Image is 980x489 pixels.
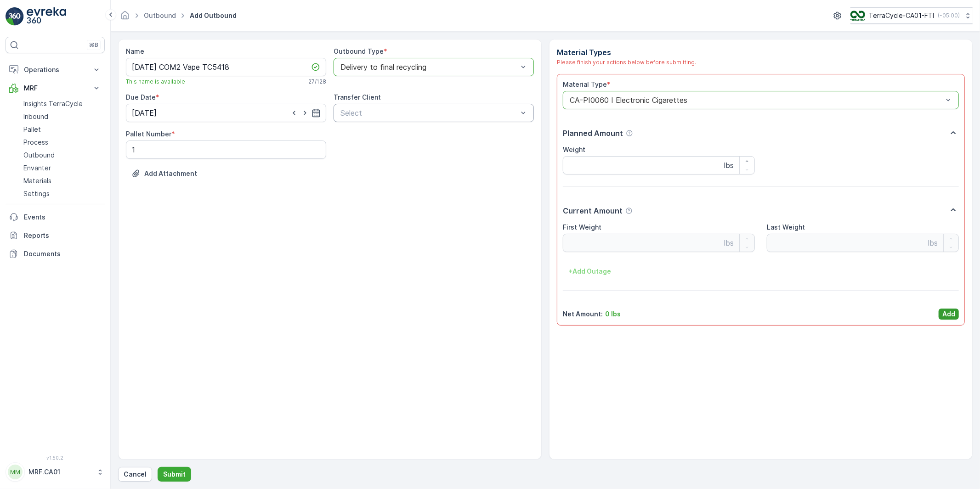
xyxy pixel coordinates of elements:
[23,163,51,173] p: Envanter
[144,11,176,19] a: Outbound
[20,97,105,110] a: Insights TerraCycle
[163,470,186,479] p: Submit
[563,205,623,216] p: Current Amount
[6,245,105,263] a: Documents
[850,7,973,24] button: TerraCycle-CA01-FTI(-05:00)
[563,128,623,139] p: Planned Amount
[124,470,147,479] p: Cancel
[23,189,50,198] p: Settings
[23,125,41,134] p: Pallet
[850,11,865,21] img: TC_BVHiTW6.png
[6,226,105,245] a: Reports
[120,14,130,22] a: Homepage
[20,123,105,136] a: Pallet
[334,47,384,55] label: Outbound Type
[6,7,24,26] img: logo
[563,264,617,279] button: +Add Outage
[20,110,105,123] a: Inbound
[568,267,611,276] p: + Add Outage
[23,112,48,121] p: Inbound
[20,162,105,174] a: Envanter
[942,309,955,319] p: Add
[605,309,621,319] p: 0 lbs
[20,149,105,162] a: Outbound
[24,213,101,222] p: Events
[563,309,603,319] p: Net Amount :
[563,223,601,231] label: First Weight
[563,146,585,153] label: Weight
[625,207,633,214] div: Help Tooltip Icon
[767,223,805,231] label: Last Weight
[6,61,105,79] button: Operations
[6,462,105,482] button: MMMRF.CA01
[24,231,101,240] p: Reports
[126,104,326,122] input: dd/mm/yyyy
[557,47,965,58] p: Material Types
[939,309,959,320] button: Add
[6,208,105,226] a: Events
[126,93,156,101] label: Due Date
[158,467,191,482] button: Submit
[928,237,938,248] p: lbs
[308,78,326,85] p: 27 / 128
[24,249,101,259] p: Documents
[20,136,105,149] a: Process
[188,11,238,20] span: Add Outbound
[23,176,51,185] p: Materials
[557,58,965,67] div: Please finish your actions below before submitting.
[6,455,105,461] span: v 1.50.2
[869,11,934,20] p: TerraCycle-CA01-FTI
[89,41,98,49] p: ⌘B
[28,467,92,477] p: MRF.CA01
[563,80,607,88] label: Material Type
[126,130,171,138] label: Pallet Number
[20,174,105,187] a: Materials
[24,84,86,93] p: MRF
[23,151,55,160] p: Outbound
[24,65,86,74] p: Operations
[144,169,197,178] p: Add Attachment
[6,79,105,97] button: MRF
[126,47,144,55] label: Name
[27,7,66,26] img: logo_light-DOdMpM7g.png
[334,93,381,101] label: Transfer Client
[118,467,152,482] button: Cancel
[126,78,185,85] span: This name is available
[724,160,734,171] p: lbs
[724,237,734,248] p: lbs
[626,129,633,137] div: Help Tooltip Icon
[23,99,83,108] p: Insights TerraCycle
[340,107,518,118] p: Select
[20,187,105,200] a: Settings
[938,12,960,19] p: ( -05:00 )
[23,138,48,147] p: Process
[126,166,203,181] button: Upload File
[8,465,23,479] div: MM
